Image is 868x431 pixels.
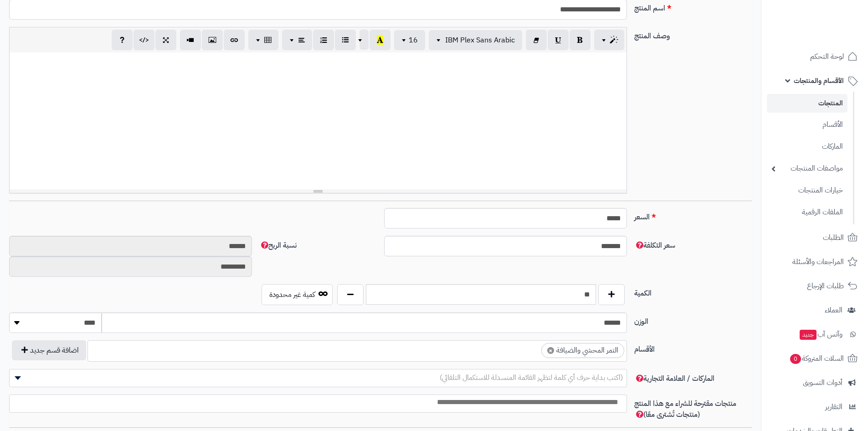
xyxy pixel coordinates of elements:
a: المراجعات والأسئلة [767,251,863,273]
a: أدوات التسويق [767,372,863,394]
span: الماركات / العلامة التجارية [634,373,714,384]
label: وصف المنتج [631,27,755,42]
span: IBM Plex Sans Arabic [445,35,515,46]
label: الكمية [631,284,755,299]
a: التقارير [767,396,863,418]
span: نسبة الربح [259,240,297,251]
a: السلات المتروكة0 [767,348,863,369]
span: × [547,347,554,354]
a: لوحة التحكم [767,46,863,68]
a: العملاء [767,299,863,321]
span: المراجعات والأسئلة [792,255,844,268]
a: خيارات المنتجات [767,181,847,200]
a: الماركات [767,137,847,156]
span: التقارير [825,400,842,413]
span: السلات المتروكة [789,352,844,365]
a: وآتس آبجديد [767,323,863,345]
span: أدوات التسويق [803,376,842,389]
span: العملاء [825,304,842,317]
a: المنتجات [767,94,847,113]
button: IBM Plex Sans Arabic [429,30,522,50]
span: 0 [790,354,801,364]
a: مواصفات المنتجات [767,159,847,178]
a: طلبات الإرجاع [767,275,863,297]
button: 16 [394,30,425,50]
span: لوحة التحكم [810,50,844,63]
a: الطلبات [767,227,863,249]
span: وآتس آب [799,328,842,341]
a: الملفات الرقمية [767,203,847,222]
label: الوزن [631,312,755,327]
span: جديد [800,330,817,340]
span: سعر التكلفة [634,240,675,251]
label: الأقسام [631,340,755,355]
a: الأقسام [767,115,847,135]
span: طلبات الإرجاع [807,280,844,292]
li: التمر المحشي والضيافة [541,343,624,358]
button: اضافة قسم جديد [12,340,86,360]
label: السعر [631,208,755,223]
span: 16 [409,35,418,46]
span: الأقسام والمنتجات [794,74,844,87]
span: (اكتب بداية حرف أي كلمة لتظهر القائمة المنسدلة للاستكمال التلقائي) [440,372,623,383]
img: logo-2.png [806,25,859,44]
span: منتجات مقترحة للشراء مع هذا المنتج (منتجات تُشترى معًا) [634,398,736,420]
span: الطلبات [823,231,844,244]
